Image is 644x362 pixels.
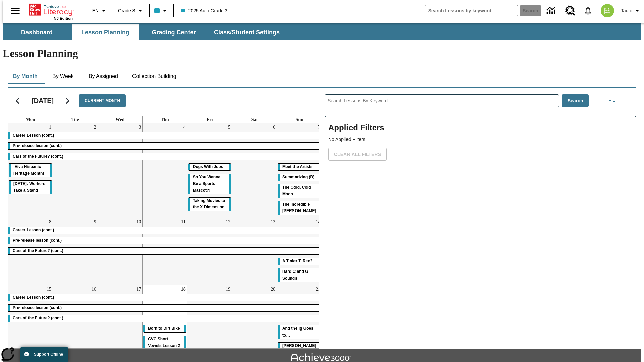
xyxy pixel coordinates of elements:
[182,123,187,131] a: September 4, 2025
[8,227,322,234] div: Career Lesson (cont.)
[8,123,53,218] td: September 1, 2025
[282,164,313,169] span: Meet the Artists
[278,201,321,215] div: The Incredible Kellee Edwards
[209,24,285,40] button: Class/Student Settings
[180,218,187,226] a: September 11, 2025
[152,28,196,36] span: Grading Center
[278,325,321,339] div: And the Ig Goes to…
[278,258,321,265] div: A Tinier T. Rex?
[224,218,232,226] a: September 12, 2025
[278,184,321,198] div: The Cold, Cold Moon
[89,5,111,17] button: Language: EN, Select a language
[72,24,139,40] button: Lesson Planning
[92,7,99,14] span: EN
[13,228,54,232] span: Career Lesson (cont.)
[8,68,43,84] button: By Month
[269,218,277,226] a: September 13, 2025
[127,68,182,84] button: Collection Building
[29,3,73,16] a: Home
[562,94,589,107] button: Search
[282,259,312,263] span: A Tinier T. Rex?
[59,92,76,109] button: Next
[8,218,53,285] td: September 8, 2025
[5,1,25,21] button: Open side menu
[180,285,187,293] a: September 18, 2025
[278,343,321,356] div: Joplin's Question
[90,285,98,293] a: September 16, 2025
[140,24,207,40] button: Grading Center
[24,116,37,123] a: Monday
[188,164,231,170] div: Dogs With Jobs
[143,325,186,332] div: Born to Dirt Bike
[137,123,142,131] a: September 3, 2025
[148,326,180,331] span: Born to Dirt Bike
[93,218,98,226] a: September 9, 2025
[205,116,214,123] a: Friday
[70,116,80,123] a: Tuesday
[135,218,142,226] a: September 10, 2025
[597,2,618,19] button: Select a new avatar
[13,295,54,300] span: Career Lesson (cont.)
[143,336,186,349] div: CVC Short Vowels Lesson 2
[98,218,143,285] td: September 10, 2025
[277,123,322,218] td: September 7, 2025
[8,294,322,301] div: Career Lesson (cont.)
[32,97,54,105] h2: [DATE]
[20,347,68,362] button: Support Offline
[152,5,171,17] button: Class color is light blue. Change class color
[13,164,44,176] span: ¡Viva Hispanic Heritage Month!
[115,5,147,17] button: Grade: Grade 3, Select a grade
[83,68,123,84] button: By Assigned
[232,218,277,285] td: September 13, 2025
[187,123,232,218] td: September 5, 2025
[579,2,597,19] a: Notifications
[188,174,231,194] div: So You Wanna Be a Sports Mascot?!
[3,24,70,40] button: Dashboard
[214,28,280,36] span: Class/Student Settings
[3,23,641,40] div: SubNavbar
[143,218,187,285] td: September 11, 2025
[13,143,62,148] span: Pre-release lesson (cont.)
[193,198,225,210] span: Taking Movies to the X-Dimension
[232,123,277,218] td: September 6, 2025
[53,218,98,285] td: September 9, 2025
[328,136,633,143] p: No Applied Filters
[13,181,45,193] span: Labor Day: Workers Take a Stand
[605,94,619,107] button: Filters Side menu
[53,123,98,218] td: September 2, 2025
[282,175,314,179] span: Summarizing (B)
[93,123,98,131] a: September 2, 2025
[9,181,52,194] div: Labor Day: Workers Take a Stand
[13,316,63,320] span: Cars of the Future? (cont.)
[278,164,321,170] div: Meet the Artists
[250,116,259,123] a: Saturday
[314,218,322,226] a: September 14, 2025
[13,154,63,159] span: Cars of the Future? (cont.)
[601,4,614,17] img: avatar image
[81,28,129,36] span: Lesson Planning
[13,133,54,138] span: Career Lesson (cont.)
[277,218,322,285] td: September 14, 2025
[294,116,305,123] a: Sunday
[621,7,632,14] span: Tauto
[8,248,322,254] div: Cars of the Future? (cont.)
[282,326,313,338] span: And the Ig Goes to…
[9,92,26,109] button: Previous
[79,94,126,107] button: Current Month
[193,164,223,169] span: Dogs With Jobs
[21,28,53,36] span: Dashboard
[118,7,135,14] span: Grade 3
[3,24,286,40] div: SubNavbar
[45,285,53,293] a: September 15, 2025
[8,143,322,149] div: Pre-release lesson (cont.)
[181,7,228,14] span: 2025 Auto Grade 3
[13,305,62,310] span: Pre-release lesson (cont.)
[543,2,561,20] a: Data Center
[8,237,322,244] div: Pre-release lesson (cont.)
[13,238,62,243] span: Pre-release lesson (cont.)
[13,248,63,253] span: Cars of the Future? (cont.)
[8,132,322,139] div: Career Lesson (cont.)
[272,123,277,131] a: September 6, 2025
[224,285,232,293] a: September 19, 2025
[8,315,322,322] div: Cars of the Future? (cont.)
